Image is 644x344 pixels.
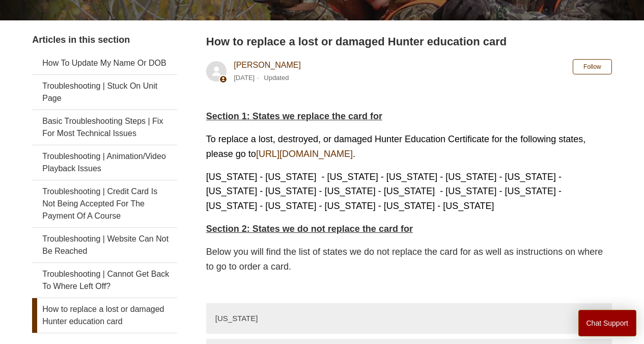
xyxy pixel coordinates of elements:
[206,134,585,159] span: To replace a lost, destroyed, or damaged Hunter Education Certificate for the following states, p...
[215,314,258,323] p: [US_STATE]
[256,149,353,159] a: [URL][DOMAIN_NAME]
[206,111,382,121] span: Section 1: States we replace the card for
[32,263,177,298] a: Troubleshooting | Cannot Get Back To Where Left Off?
[32,298,177,333] a: How to replace a lost or damaged Hunter education card
[32,228,177,262] a: Troubleshooting | Website Can Not Be Reached
[32,180,177,227] a: Troubleshooting | Credit Card Is Not Being Accepted For The Payment Of A Course
[234,74,255,82] time: 11/20/2023, 09:20
[578,310,637,336] button: Chat Support
[32,35,130,45] span: Articles in this section
[32,110,177,145] a: Basic Troubleshooting Steps | Fix For Most Technical Issues
[206,33,612,50] h2: How to replace a lost or damaged Hunter education card
[573,59,612,74] button: Follow Article
[234,61,301,69] a: [PERSON_NAME]
[206,224,413,234] strong: Section 2: States we do not replace the card for
[32,75,177,110] a: Troubleshooting | Stuck On Unit Page
[206,172,562,211] span: [US_STATE] - [US_STATE] - [US_STATE] - [US_STATE] - [US_STATE] - [US_STATE] - [US_STATE] - [US_ST...
[32,145,177,180] a: Troubleshooting | Animation/Video Playback Issues
[206,247,603,272] span: Below you will find the list of states we do not replace the card for as well as instructions on ...
[264,74,289,82] li: Updated
[32,52,177,74] a: How To Update My Name Or DOB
